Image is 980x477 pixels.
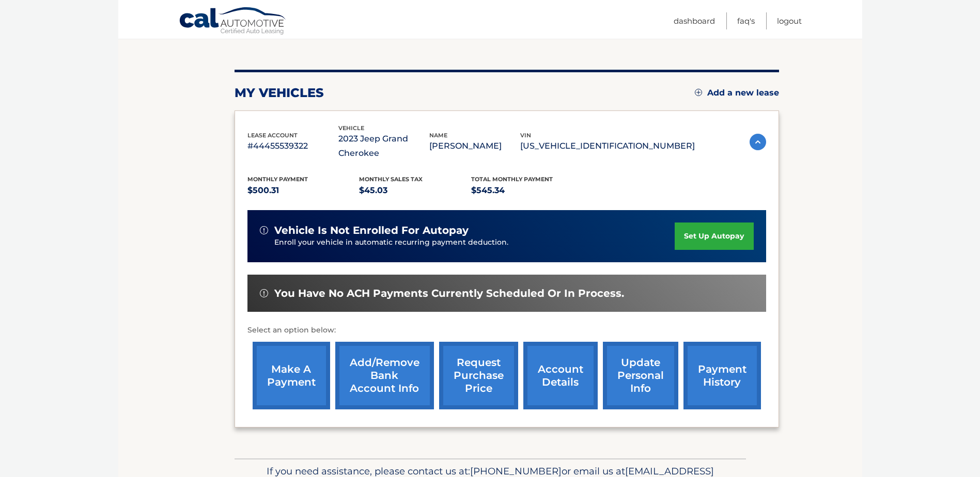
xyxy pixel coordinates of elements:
[274,237,675,248] p: Enroll your vehicle in automatic recurring payment deduction.
[253,342,330,409] a: make a payment
[737,12,755,29] a: FAQ's
[603,342,678,409] a: update personal info
[523,342,598,409] a: account details
[674,12,715,29] a: Dashboard
[247,139,338,153] p: #44455539322
[235,85,324,101] h2: my vehicles
[359,183,471,198] p: $45.03
[429,139,520,153] p: [PERSON_NAME]
[777,12,802,29] a: Logout
[274,224,469,237] span: vehicle is not enrolled for autopay
[179,7,287,37] a: Cal Automotive
[520,132,531,139] span: vin
[247,132,298,139] span: lease account
[260,289,268,297] img: alert-white.svg
[247,176,308,183] span: Monthly Payment
[520,139,695,153] p: [US_VEHICLE_IDENTIFICATION_NUMBER]
[260,226,268,234] img: alert-white.svg
[675,222,753,250] a: set up autopay
[274,287,624,300] span: You have no ACH payments currently scheduled or in process.
[335,342,434,409] a: Add/Remove bank account info
[359,176,423,183] span: Monthly sales Tax
[683,342,761,409] a: payment history
[429,132,447,139] span: name
[695,88,779,98] a: Add a new lease
[338,132,429,161] p: 2023 Jeep Grand Cherokee
[247,183,360,198] p: $500.31
[471,183,583,198] p: $545.34
[338,124,364,132] span: vehicle
[247,324,766,337] p: Select an option below:
[439,342,518,409] a: request purchase price
[695,89,702,96] img: add.svg
[750,134,766,150] img: accordion-active.svg
[471,176,553,183] span: Total Monthly Payment
[470,465,562,477] span: [PHONE_NUMBER]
